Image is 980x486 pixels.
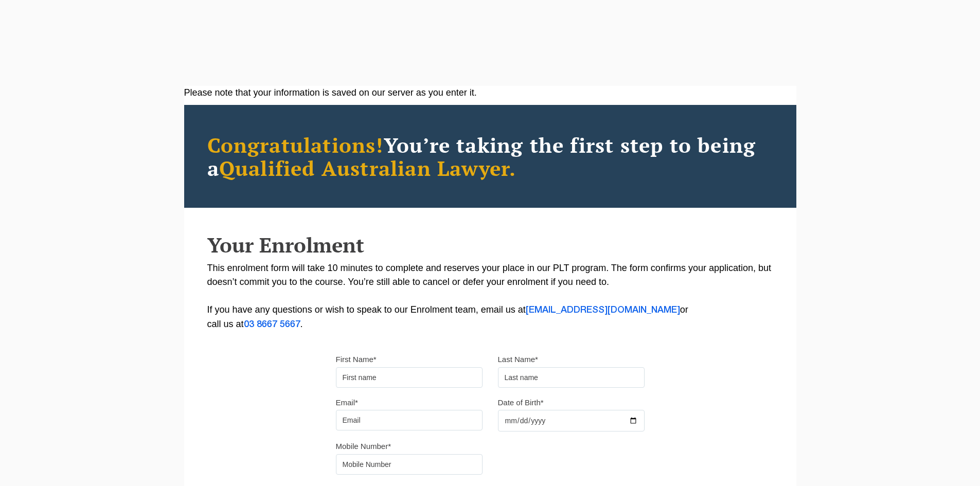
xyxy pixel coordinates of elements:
a: [EMAIL_ADDRESS][DOMAIN_NAME] [526,306,680,314]
span: Congratulations! [207,131,384,158]
h2: Your Enrolment [207,233,773,256]
label: First Name* [336,354,377,365]
label: Last Name* [498,354,538,365]
a: 03 8667 5667 [244,320,300,329]
span: Qualified Australian Lawyer. [219,154,516,182]
h2: You’re taking the first step to being a [207,133,773,179]
input: Mobile Number [336,454,483,475]
div: Please note that your information is saved on our server as you enter it. [184,86,796,100]
label: Mobile Number* [336,441,391,452]
label: Email* [336,398,358,408]
label: Date of Birth* [498,398,544,408]
p: This enrolment form will take 10 minutes to complete and reserves your place in our PLT program. ... [207,261,773,332]
input: Last name [498,367,645,388]
input: First name [336,367,483,388]
input: Email [336,410,483,430]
